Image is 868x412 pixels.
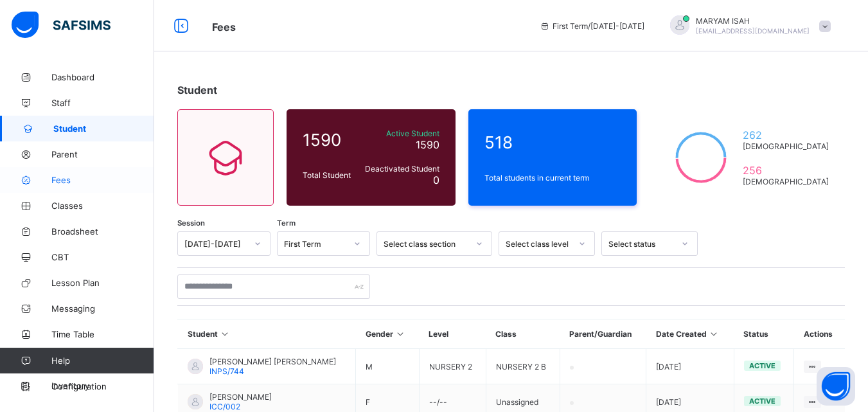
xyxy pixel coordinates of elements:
div: Select status [608,239,674,249]
td: M [356,349,419,384]
i: Sort in Ascending Order [220,329,231,339]
span: [EMAIL_ADDRESS][DOMAIN_NAME] [696,27,810,35]
span: CBT [51,252,154,262]
span: Total students in current term [484,173,621,183]
th: Date Created [646,319,734,349]
span: 1590 [416,138,439,151]
td: NURSERY 2 B [486,349,560,384]
span: Term [277,219,296,228]
span: 1590 [303,130,356,150]
td: NURSERY 2 [419,349,486,384]
img: safsims [12,12,111,39]
span: Fees [51,175,154,185]
i: Sort in Ascending Order [709,329,720,339]
th: Parent/Guardian [560,319,646,349]
span: [PERSON_NAME] [PERSON_NAME] [209,357,336,366]
span: Deactivated Student [362,164,439,174]
span: active [749,397,775,406]
span: [PERSON_NAME] [209,392,272,402]
th: Actions [794,319,846,349]
div: Select class level [506,239,571,249]
span: [DEMOGRAPHIC_DATA] [743,141,829,151]
span: Time Table [51,329,154,339]
span: MARYAM ISAH [696,16,810,26]
td: [DATE] [646,349,734,384]
span: Lesson Plan [51,278,154,288]
span: Fees [212,21,236,33]
span: session/term information [540,21,644,31]
span: 518 [484,132,621,152]
div: MARYAMISAH [657,15,837,37]
span: active [749,361,775,370]
span: Staff [51,98,154,108]
span: 0 [433,174,439,186]
span: ICC/002 [209,402,240,411]
span: Parent [51,149,154,159]
th: Gender [356,319,419,349]
span: Student [53,123,154,134]
div: First Term [284,239,346,249]
span: Classes [51,201,154,211]
div: [DATE]-[DATE] [184,239,247,249]
span: Active Student [362,129,439,138]
div: Select class section [384,239,468,249]
div: Total Student [299,167,359,183]
th: Level [419,319,486,349]
span: Student [177,84,217,96]
i: Sort in Ascending Order [395,329,406,339]
th: Student [178,319,356,349]
span: Session [177,219,205,228]
span: Dashboard [51,72,154,82]
button: Open asap [817,367,855,406]
span: Configuration [51,381,154,391]
span: Messaging [51,303,154,314]
th: Class [486,319,560,349]
span: [DEMOGRAPHIC_DATA] [743,177,829,186]
span: INPS/744 [209,366,244,376]
span: Help [51,355,154,366]
span: Broadsheet [51,226,154,237]
span: 256 [743,164,829,177]
th: Status [734,319,793,349]
span: 262 [743,129,829,141]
